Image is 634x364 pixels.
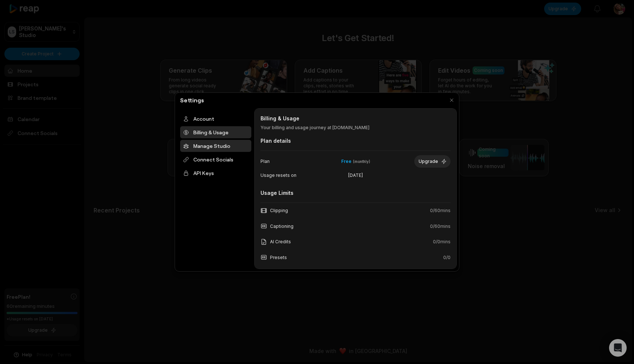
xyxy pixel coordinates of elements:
[341,158,351,165] span: Free
[260,137,451,145] div: Plan details
[180,167,251,179] div: API Keys
[430,223,451,230] span: 0 / 60 mins
[260,189,451,197] div: Usage Limits
[260,172,323,179] span: Usage resets on
[433,239,451,245] span: 0 / 0 mins
[260,207,288,214] div: Clipping
[260,158,307,165] span: Plan
[443,254,451,261] span: 0 / 0
[177,96,207,105] h2: Settings
[260,124,451,131] p: Your billing and usage journey at [DOMAIN_NAME]
[414,155,451,168] button: Upgrade
[260,254,287,261] div: Presets
[260,223,294,230] div: Captioning
[180,153,251,165] div: Connect Socials
[430,207,451,214] span: 0 / 60 mins
[180,113,251,125] div: Account
[260,114,451,122] h2: Billing & Usage
[180,126,251,138] div: Billing & Usage
[260,239,291,245] div: AI Credits
[325,172,387,179] span: [DATE]
[180,140,251,152] div: Manage Studio
[353,159,370,164] span: ( month ly)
